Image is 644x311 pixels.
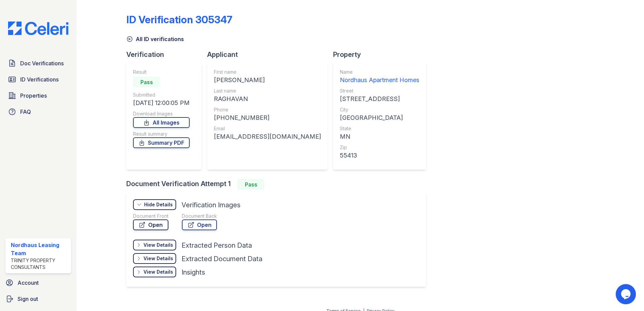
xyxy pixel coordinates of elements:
div: 55413 [340,151,419,160]
div: [PHONE_NUMBER] [214,113,321,123]
div: Extracted Person Data [182,241,252,250]
div: MN [340,132,419,141]
iframe: chat widget [616,284,637,304]
div: Document Front [133,213,168,219]
div: First name [214,69,321,75]
span: Properties [20,92,47,100]
div: Download Images [133,110,190,117]
div: Document Verification Attempt 1 [126,179,431,190]
span: Account [18,279,39,287]
a: Open [133,219,168,230]
a: Properties [5,89,71,102]
div: View Details [143,255,173,262]
a: FAQ [5,105,71,118]
div: Nordhaus Leasing Team [11,241,68,257]
div: State [340,125,419,132]
div: Zip [340,144,419,151]
div: Extracted Document Data [182,254,262,264]
span: FAQ [20,108,31,116]
div: ID Verification 305347 [126,13,232,26]
div: View Details [143,269,173,275]
div: RAGHAVAN [214,94,321,104]
a: Name Nordhaus Apartment Homes [340,69,419,85]
a: Doc Verifications [5,57,71,70]
div: [DATE] 12:00:05 PM [133,98,190,108]
div: Pass [133,77,160,88]
div: Result [133,69,190,75]
div: Applicant [207,50,333,59]
div: Verification [126,50,207,59]
div: [PERSON_NAME] [214,75,321,85]
div: Email [214,125,321,132]
div: Name [340,69,419,75]
div: [GEOGRAPHIC_DATA] [340,113,419,123]
div: City [340,106,419,113]
div: [STREET_ADDRESS] [340,94,419,104]
div: Verification Images [182,200,240,210]
img: CE_Logo_Blue-a8612792a0a2168367f1c8372b55b34899dd931a85d93a1a3d3e32e68fde9ad4.png [3,22,74,35]
div: Submitted [133,92,190,98]
div: Last name [214,88,321,94]
div: [EMAIL_ADDRESS][DOMAIN_NAME] [214,132,321,141]
a: Summary PDF [133,137,190,148]
div: Phone [214,106,321,113]
div: Street [340,88,419,94]
div: Property [333,50,431,59]
a: All ID verifications [126,35,184,43]
div: Hide Details [144,201,173,208]
div: Insights [182,268,205,277]
span: ID Verifications [20,75,59,83]
div: Trinity Property Consultants [11,257,68,271]
div: Pass [237,179,264,190]
a: Account [3,276,74,289]
span: Doc Verifications [20,59,64,67]
div: View Details [143,242,173,248]
a: Sign out [3,292,74,306]
a: ID Verifications [5,73,71,86]
span: Sign out [18,295,38,303]
a: All Images [133,117,190,128]
a: Open [182,219,217,230]
div: Result summary [133,131,190,137]
div: Nordhaus Apartment Homes [340,75,419,85]
div: Document Back [182,213,217,219]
